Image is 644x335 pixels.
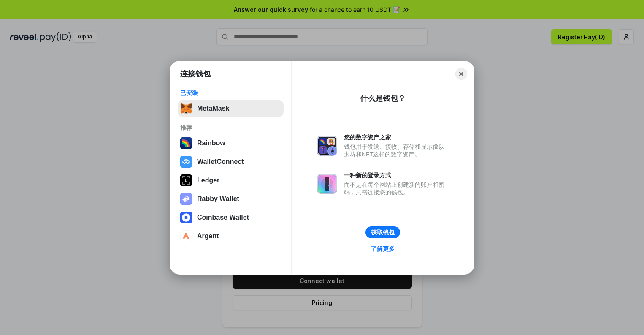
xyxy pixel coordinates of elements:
h1: 连接钱包 [180,69,211,79]
img: svg+xml,%3Csvg%20width%3D%22120%22%20height%3D%22120%22%20viewBox%3D%220%200%20120%20120%22%20fil... [180,137,192,149]
img: svg+xml,%3Csvg%20xmlns%3D%22http%3A%2F%2Fwww.w3.org%2F2000%2Fsvg%22%20fill%3D%22none%22%20viewBox... [317,136,337,156]
img: svg+xml,%3Csvg%20fill%3D%22none%22%20height%3D%2233%22%20viewBox%3D%220%200%2035%2033%22%20width%... [180,103,192,114]
button: Coinbase Wallet [178,209,284,226]
button: 获取钱包 [365,226,400,238]
div: MetaMask [197,105,229,112]
button: Ledger [178,172,284,189]
button: Rainbow [178,135,284,152]
button: MetaMask [178,100,284,117]
div: Rainbow [197,139,225,147]
button: WalletConnect [178,153,284,170]
button: Close [455,68,467,80]
img: svg+xml,%3Csvg%20xmlns%3D%22http%3A%2F%2Fwww.w3.org%2F2000%2Fsvg%22%20width%3D%2228%22%20height%3... [180,174,192,186]
img: svg+xml,%3Csvg%20width%3D%2228%22%20height%3D%2228%22%20viewBox%3D%220%200%2028%2028%22%20fill%3D... [180,156,192,168]
div: Coinbase Wallet [197,214,249,221]
img: svg+xml,%3Csvg%20xmlns%3D%22http%3A%2F%2Fwww.w3.org%2F2000%2Fsvg%22%20fill%3D%22none%22%20viewBox... [180,193,192,205]
div: 推荐 [180,124,281,131]
div: 了解更多 [371,245,395,253]
div: 您的数字资产之家 [344,133,449,141]
div: 钱包用于发送、接收、存储和显示像以太坊和NFT这样的数字资产。 [344,143,449,158]
div: 而不是在每个网站上创建新的账户和密码，只需连接您的钱包。 [344,181,449,196]
div: 一种新的登录方式 [344,172,449,179]
div: WalletConnect [197,158,244,166]
img: svg+xml,%3Csvg%20width%3D%2228%22%20height%3D%2228%22%20viewBox%3D%220%200%2028%2028%22%20fill%3D... [180,212,192,223]
div: 获取钱包 [371,229,395,236]
div: Argent [197,232,219,240]
button: Argent [178,228,284,245]
img: svg+xml,%3Csvg%20xmlns%3D%22http%3A%2F%2Fwww.w3.org%2F2000%2Fsvg%22%20fill%3D%22none%22%20viewBox... [317,174,337,194]
div: 什么是钱包？ [360,93,406,103]
button: Rabby Wallet [178,191,284,207]
img: svg+xml,%3Csvg%20width%3D%2228%22%20height%3D%2228%22%20viewBox%3D%220%200%2028%2028%22%20fill%3D... [180,230,192,242]
div: Rabby Wallet [197,195,239,203]
div: Ledger [197,177,219,184]
a: 了解更多 [366,243,400,254]
div: 已安装 [180,89,281,97]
